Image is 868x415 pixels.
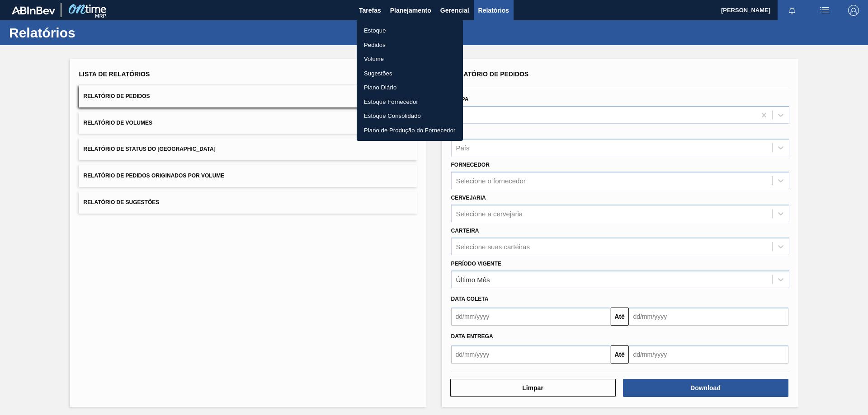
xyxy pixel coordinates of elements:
[357,66,463,81] a: Sugestões
[357,23,463,38] a: Estoque
[357,123,463,138] a: Plano de Produção do Fornecedor
[357,95,463,109] a: Estoque Fornecedor
[357,109,463,123] a: Estoque Consolidado
[357,80,463,95] a: Plano Diário
[357,38,463,52] a: Pedidos
[357,52,463,66] a: Volume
